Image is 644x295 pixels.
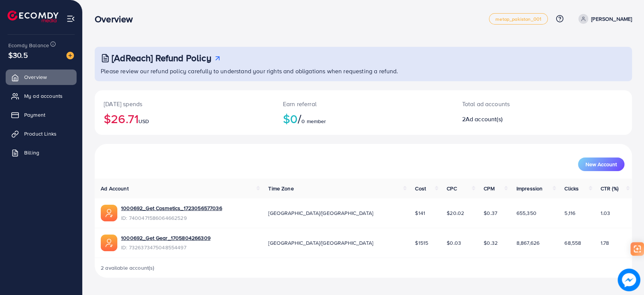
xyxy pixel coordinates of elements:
span: Cost [415,185,426,192]
a: [PERSON_NAME] [575,14,632,24]
span: CPC [447,185,456,192]
span: [GEOGRAPHIC_DATA]/[GEOGRAPHIC_DATA] [268,239,373,247]
span: $30.5 [8,49,28,60]
img: image [66,52,74,59]
span: Product Links [24,130,57,137]
span: 2 available account(s) [101,264,155,272]
p: Earn referral [283,99,444,108]
span: CPM [484,185,494,192]
span: CTR (%) [601,185,618,192]
a: 1000692_Get Gear_1705804266309 [121,234,211,242]
img: logo [8,11,58,22]
span: Impression [516,185,543,192]
a: metap_pakistan_001 [489,13,548,25]
span: Ecomdy Balance [8,42,49,49]
span: 655,350 [516,209,536,217]
img: ic-ads-acc.e4c84228.svg [101,235,117,251]
span: Billing [24,149,39,156]
span: USD [138,117,149,125]
span: ID: 7326373475048554497 [121,244,211,251]
span: My ad accounts [24,92,63,100]
a: My ad accounts [6,88,77,103]
span: $20.02 [447,209,464,217]
span: 68,558 [564,239,581,247]
span: / [298,110,301,127]
span: 5,116 [564,209,575,217]
a: Product Links [6,126,77,141]
span: ID: 7400471586064662529 [121,214,222,222]
a: Billing [6,145,77,160]
span: New Account [586,162,617,167]
img: ic-ads-acc.e4c84228.svg [101,205,117,221]
h3: Overview [95,14,139,25]
span: Clicks [564,185,579,192]
span: Overview [24,73,47,81]
img: image [618,269,640,291]
span: $141 [415,209,425,217]
span: $0.37 [484,209,497,217]
p: Total ad accounts [462,99,578,108]
span: Ad Account [101,185,129,192]
p: [PERSON_NAME] [591,14,632,23]
span: Payment [24,111,45,119]
p: Please review our refund policy carefully to understand your rights and obligations when requesti... [101,66,627,76]
h2: $26.71 [104,111,265,126]
span: $0.32 [484,239,498,247]
span: [GEOGRAPHIC_DATA]/[GEOGRAPHIC_DATA] [268,209,373,217]
img: menu [66,14,75,23]
a: Overview [6,70,77,85]
a: Payment [6,107,77,122]
a: 1000692_Get Cosmetics_1723056577036 [121,204,222,212]
span: 1.03 [601,209,610,217]
span: 0 member [301,117,326,125]
span: metap_pakistan_001 [495,17,541,22]
h2: $0 [283,111,444,126]
h3: [AdReach] Refund Policy [112,53,211,63]
span: Time Zone [268,185,294,192]
p: [DATE] spends [104,99,265,108]
span: Ad account(s) [465,115,502,123]
span: $1515 [415,239,428,247]
h2: 2 [462,116,578,123]
button: New Account [578,158,624,171]
span: 8,867,626 [516,239,539,247]
span: 1.78 [601,239,609,247]
span: $0.03 [447,239,461,247]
